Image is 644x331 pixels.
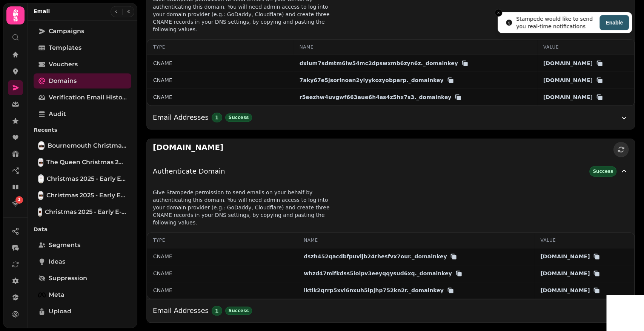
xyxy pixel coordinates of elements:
span: Bournemouth Christmas 2025 - 10% OFF [48,141,127,150]
div: CNAME [153,287,292,294]
span: Domains [49,76,77,85]
span: Audit [49,110,66,119]
p: Recents [34,123,131,137]
a: Bournemouth Christmas 2025 - 10% OFFBournemouth Christmas 2025 - 10% OFF [34,138,131,153]
div: Value [543,44,628,50]
a: Christmas 2025 - Early E-blast Bournemouth CarltonChristmas 2025 - Early E-blast Bournemouth Carlton [34,188,131,203]
a: Christmas 2025 - Early E-blast The Queen at Chester HotelChristmas 2025 - Early E-blast The Queen... [34,204,131,220]
button: [DOMAIN_NAME] [540,287,600,294]
div: Name [304,237,528,243]
span: Christmas 2025 - Early E-blast The Queen at [PERSON_NAME][GEOGRAPHIC_DATA] [45,207,127,217]
button: iktlk2qrrp5xvl6nxuh5ipjhp752kn2r._domainkey [304,287,454,294]
span: Upload [49,307,71,316]
button: Close toast [495,9,502,17]
a: Ideas [34,254,131,269]
button: [DOMAIN_NAME] [540,270,600,277]
div: CNAME [153,270,292,277]
button: [DOMAIN_NAME] [540,253,600,260]
span: Ideas [49,257,65,266]
h2: Email [34,8,50,15]
span: Email Addresses [153,112,209,123]
div: Name [300,44,531,50]
button: [DOMAIN_NAME] [543,93,603,101]
button: r5eezhw4uvgwf663aue6h4as4z5hx7s3._domainkey [300,93,462,101]
span: Authenticate Domain [153,166,225,177]
span: 2 [18,197,20,203]
a: Verification email history [34,90,131,105]
div: Success [225,307,252,315]
button: Email Addresses1Success [147,106,635,129]
button: Email Addresses1Success [147,299,635,322]
button: dxium7sdmtm6iw54mc2dpswxmb6zyn6z._domainkey [300,59,469,67]
p: Give Stampede permission to send emails on your behalf by authenticating this domain. You will ne... [147,183,340,232]
span: Suppression [49,274,87,283]
div: Success [589,166,616,177]
img: The Queen Christmas 2025 - 10% OFF Festive Stays [39,159,43,166]
div: 1 [212,306,222,316]
a: Campaigns [34,24,131,39]
div: CNAME [153,76,287,84]
button: [DOMAIN_NAME] [543,76,603,84]
img: Bournemouth Christmas 2025 - 10% OFF [39,142,44,149]
div: Type [153,44,287,50]
img: Christmas 2025 - Early E-blast The Queen at Chester Hotel [39,208,41,216]
a: 2 [8,196,23,211]
span: Email Addresses [153,305,209,316]
span: Meta [49,290,65,299]
div: Type [153,237,292,243]
span: Verification email history [49,93,127,102]
h2: [DOMAIN_NAME] [153,142,223,157]
button: 7aky67e5jsorlnoan2yiyykozyobparp._domainkey [300,76,454,84]
a: Christmas 2025 - Early E-blast Derby MickleoverChristmas 2025 - Early E-blast Derby Mickleover [34,171,131,186]
button: Authenticate DomainSuccess [147,160,635,183]
span: Vouchers [49,60,78,69]
a: Templates [34,40,131,55]
div: Stampede would like to send you real-time notifications [516,15,596,30]
a: Upload [34,304,131,319]
img: Christmas 2025 - Early E-blast Bournemouth Carlton [39,192,43,199]
a: Vouchers [34,57,131,72]
div: CNAME [153,253,292,260]
div: Value [540,237,628,243]
div: Success [225,113,252,122]
a: Segments [34,238,131,253]
span: Christmas 2025 - Early E-blast Derby Mickleover [47,174,127,183]
div: 1 [212,113,222,122]
button: dszh452qacdbfpuvijb24rhesfvx7our._domainkey [304,253,457,260]
a: Domains [34,73,131,88]
button: [DOMAIN_NAME] [543,59,603,67]
a: Meta [34,287,131,302]
button: whzd47mlfkdss5lolpv3eeyqqysud6xq._domainkey [304,270,463,277]
iframe: Chat Widget [606,295,644,331]
span: Campaigns [49,27,84,36]
span: Segments [49,241,80,250]
span: Christmas 2025 - Early E-blast Bournemouth Carlton [46,191,127,200]
img: Christmas 2025 - Early E-blast Derby Mickleover [39,175,43,183]
span: The Queen Christmas 2025 - 10% OFF Festive Stays [46,158,127,167]
a: Audit [34,107,131,122]
div: CNAME [153,59,287,67]
span: Templates [49,43,81,52]
div: CNAME [153,93,287,101]
p: Data [34,223,131,236]
a: Suppression [34,271,131,286]
a: The Queen Christmas 2025 - 10% OFF Festive StaysThe Queen Christmas 2025 - 10% OFF Festive Stays [34,155,131,170]
button: Enable [599,15,629,30]
div: Authenticate DomainSuccess [147,183,635,299]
